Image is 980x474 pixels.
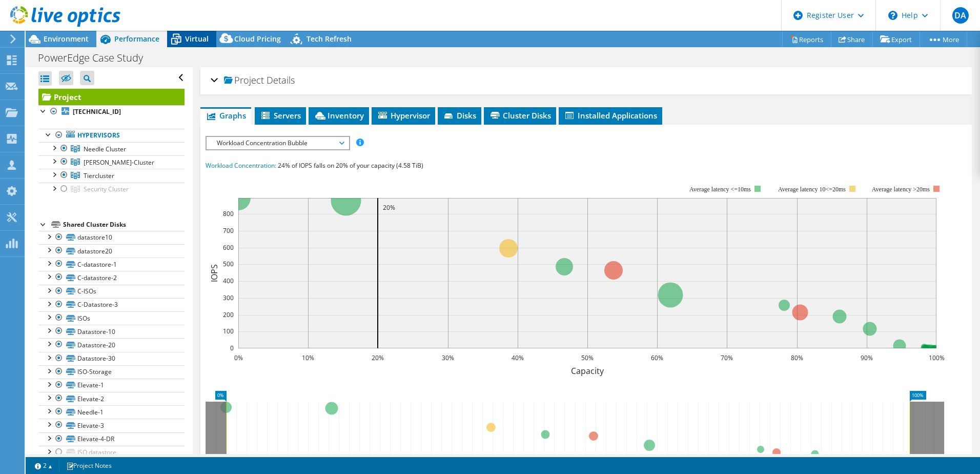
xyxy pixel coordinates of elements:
[38,105,185,118] a: [TECHNICAL_ID]
[38,183,185,196] a: Security Cluster
[38,338,185,351] a: Datastore-20
[223,260,234,268] text: 500
[377,110,430,121] span: Hypervisor
[38,89,185,105] a: Project
[267,74,295,86] span: Details
[872,186,930,193] text: Average latency >20ms
[224,75,264,86] span: Project
[952,7,969,24] span: DA
[782,31,831,47] a: Reports
[223,327,234,335] text: 100
[84,171,114,180] span: Tiercluster
[689,186,751,193] tspan: Average latency <=10ms
[928,353,944,362] text: 100%
[223,243,234,252] text: 600
[307,34,352,44] span: Tech Refresh
[778,186,846,193] tspan: Average latency 10<=20ms
[206,110,246,121] span: Graphs
[38,298,185,311] a: C-Datastore-3
[302,353,314,362] text: 10%
[38,169,185,182] a: Tiercluster
[38,142,185,155] a: Needle Cluster
[38,155,185,169] a: Taylor-Cluster
[114,34,159,44] span: Performance
[872,31,920,47] a: Export
[791,353,803,362] text: 80%
[38,325,185,338] a: Datastore-10
[223,226,234,235] text: 700
[38,365,185,379] a: ISO-Storage
[38,446,185,459] a: ISO datastore
[721,353,733,362] text: 70%
[223,310,234,319] text: 200
[651,353,663,362] text: 60%
[278,161,423,170] span: 24% of IOPS falls on 20% of your capacity (4.58 TiB)
[63,219,185,231] div: Shared Cluster Disks
[38,352,185,365] a: Datastore-30
[831,31,873,47] a: Share
[383,203,395,212] text: 20%
[512,353,524,362] text: 40%
[861,353,873,362] text: 90%
[73,107,121,116] b: [TECHNICAL_ID]
[564,110,657,121] span: Installed Applications
[185,34,209,44] span: Virtual
[84,145,126,153] span: Needle Cluster
[38,244,185,258] a: datastore20
[223,276,234,285] text: 400
[223,209,234,218] text: 800
[38,432,185,446] a: Elevate-4-DR
[38,405,185,419] a: Needle-1
[38,311,185,325] a: ISOs
[38,285,185,298] a: C-ISOs
[581,353,594,362] text: 50%
[206,161,276,170] span: Workload Concentration:
[44,34,89,44] span: Environment
[84,158,154,167] span: [PERSON_NAME]-Cluster
[38,231,185,244] a: datastore10
[442,353,454,362] text: 30%
[223,293,234,302] text: 300
[234,34,281,44] span: Cloud Pricing
[38,258,185,271] a: C-datastore-1
[28,459,59,472] a: 2
[372,353,384,362] text: 20%
[260,110,301,121] span: Servers
[920,31,967,47] a: More
[38,271,185,284] a: C-datastore-2
[59,459,119,472] a: Project Notes
[38,129,185,142] a: Hypervisors
[443,110,476,121] span: Disks
[571,365,604,377] text: Capacity
[234,353,242,362] text: 0%
[212,137,343,149] span: Workload Concentration Bubble
[489,110,551,121] span: Cluster Disks
[230,344,234,352] text: 0
[38,419,185,432] a: Elevate-3
[314,110,364,121] span: Inventory
[209,264,220,282] text: IOPS
[84,185,129,193] span: Security Cluster
[38,392,185,405] a: Elevate-2
[38,379,185,392] a: Elevate-1
[888,11,897,20] svg: \n
[33,52,159,64] h1: PowerEdge Case Study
